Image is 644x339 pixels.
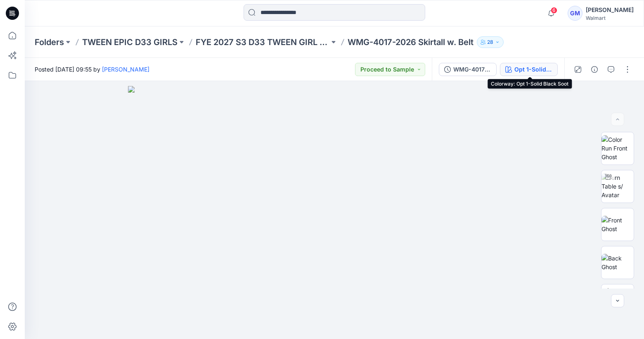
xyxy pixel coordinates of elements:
[439,63,497,76] button: WMG-4017-2026 Skirtall w. Belt_Full Colorway
[196,36,329,48] a: FYE 2027 S3 D33 TWEEN GIRL EPIC
[487,38,493,47] p: 28
[551,7,557,14] span: 6
[601,173,634,199] img: Turn Table s/ Avatar
[35,65,149,74] span: Posted [DATE] 09:55 by
[128,86,541,339] img: eyJhbGciOiJIUzI1NiIsImtpZCI6IjAiLCJzbHQiOiJzZXMiLCJ0eXAiOiJKV1QifQ.eyJkYXRhIjp7InR5cGUiOiJzdG9yYW...
[601,135,634,161] img: Color Run Front Ghost
[348,36,474,48] p: WMG-4017-2026 Skirtall w. Belt
[601,254,634,271] img: Back Ghost
[102,66,149,73] a: [PERSON_NAME]
[453,65,491,74] div: WMG-4017-2026 Skirtall w. Belt_Full Colorway
[568,6,582,21] div: GM
[588,63,601,76] button: Details
[500,63,558,76] button: Opt 1-Solid Black Soot
[477,36,504,48] button: 28
[601,216,634,233] img: Front Ghost
[82,36,178,48] a: TWEEN EPIC D33 GIRLS
[586,15,634,21] div: Walmart
[586,5,634,15] div: [PERSON_NAME]
[35,36,64,48] a: Folders
[514,65,552,74] div: Opt 1-Solid Black Soot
